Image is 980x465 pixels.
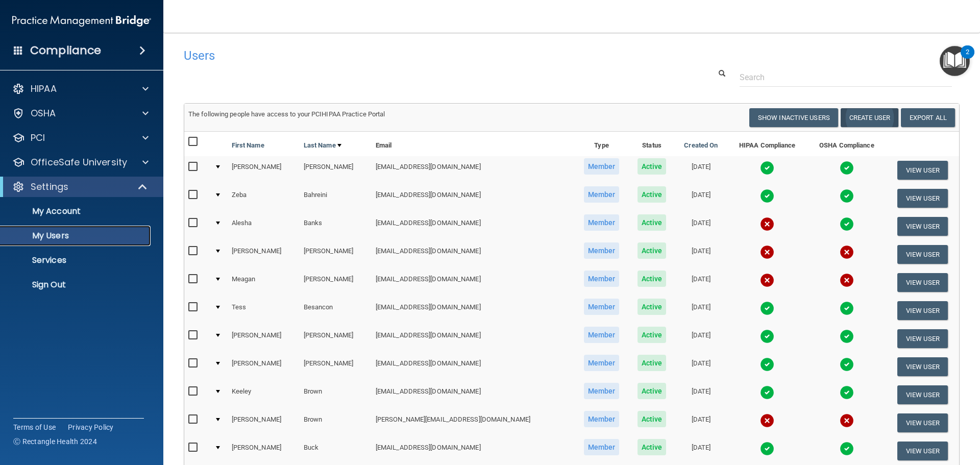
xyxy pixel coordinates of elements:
[840,217,854,231] img: tick.e7d51cea.svg
[372,353,574,381] td: [EMAIL_ADDRESS][DOMAIN_NAME]
[584,186,620,203] span: Member
[372,240,574,268] td: [EMAIL_ADDRESS][DOMAIN_NAME]
[12,132,149,144] a: PCI
[897,273,948,292] button: View User
[638,355,667,371] span: Active
[300,240,372,268] td: [PERSON_NAME]
[7,255,146,265] p: Services
[31,156,127,168] p: OfficeSafe University
[638,439,667,455] span: Active
[760,413,774,428] img: cross.ca9f0e7f.svg
[638,411,667,427] span: Active
[228,353,300,381] td: [PERSON_NAME]
[807,132,886,156] th: OSHA Compliance
[897,385,948,404] button: View User
[675,353,727,381] td: [DATE]
[740,68,952,87] input: Search
[300,268,372,297] td: [PERSON_NAME]
[31,83,57,95] p: HIPAA
[372,268,574,297] td: [EMAIL_ADDRESS][DOMAIN_NAME]
[840,189,854,203] img: tick.e7d51cea.svg
[228,212,300,240] td: Alesha
[228,184,300,212] td: Zeba
[184,49,630,62] h4: Users
[12,156,149,168] a: OfficeSafe University
[31,107,56,119] p: OSHA
[31,132,45,144] p: PCI
[228,381,300,409] td: Keeley
[760,357,774,372] img: tick.e7d51cea.svg
[372,212,574,240] td: [EMAIL_ADDRESS][DOMAIN_NAME]
[760,329,774,344] img: tick.e7d51cea.svg
[760,442,774,456] img: tick.e7d51cea.svg
[638,299,667,315] span: Active
[840,245,854,259] img: cross.ca9f0e7f.svg
[228,325,300,353] td: [PERSON_NAME]
[300,297,372,325] td: Besancon
[372,437,574,465] td: [EMAIL_ADDRESS][DOMAIN_NAME]
[584,271,620,287] span: Member
[675,240,727,268] td: [DATE]
[300,381,372,409] td: Brown
[372,132,574,156] th: Email
[897,161,948,180] button: View User
[638,158,667,175] span: Active
[675,381,727,409] td: [DATE]
[897,189,948,208] button: View User
[372,184,574,212] td: [EMAIL_ADDRESS][DOMAIN_NAME]
[300,212,372,240] td: Banks
[12,83,149,95] a: HIPAA
[760,301,774,315] img: tick.e7d51cea.svg
[12,107,149,119] a: OSHA
[749,108,838,127] button: Show Inactive Users
[228,297,300,325] td: Tess
[13,436,97,447] span: Ⓒ Rectangle Health 2024
[12,181,148,193] a: Settings
[840,442,854,456] img: tick.e7d51cea.svg
[31,181,68,193] p: Settings
[675,212,727,240] td: [DATE]
[7,280,146,290] p: Sign Out
[228,156,300,184] td: [PERSON_NAME]
[372,325,574,353] td: [EMAIL_ADDRESS][DOMAIN_NAME]
[228,240,300,268] td: [PERSON_NAME]
[897,357,948,376] button: View User
[675,325,727,353] td: [DATE]
[840,301,854,315] img: tick.e7d51cea.svg
[300,437,372,465] td: Buck
[228,437,300,465] td: [PERSON_NAME]
[629,132,675,156] th: Status
[675,437,727,465] td: [DATE]
[675,184,727,212] td: [DATE]
[841,108,898,127] button: Create User
[584,439,620,455] span: Member
[372,409,574,437] td: [PERSON_NAME][EMAIL_ADDRESS][DOMAIN_NAME]
[304,139,341,152] a: Last Name
[638,214,667,231] span: Active
[372,297,574,325] td: [EMAIL_ADDRESS][DOMAIN_NAME]
[300,353,372,381] td: [PERSON_NAME]
[574,132,629,156] th: Type
[228,409,300,437] td: [PERSON_NAME]
[840,357,854,372] img: tick.e7d51cea.svg
[228,268,300,297] td: Meagan
[584,214,620,231] span: Member
[684,139,718,152] a: Created On
[675,409,727,437] td: [DATE]
[13,422,56,432] a: Terms of Use
[897,217,948,236] button: View User
[584,299,620,315] span: Member
[232,139,264,152] a: First Name
[584,411,620,427] span: Member
[840,273,854,287] img: cross.ca9f0e7f.svg
[300,184,372,212] td: Bahreini
[638,186,667,203] span: Active
[760,273,774,287] img: cross.ca9f0e7f.svg
[940,46,970,76] button: Open Resource Center, 2 new notifications
[584,327,620,343] span: Member
[638,271,667,287] span: Active
[584,355,620,371] span: Member
[727,132,807,156] th: HIPAA Compliance
[840,385,854,400] img: tick.e7d51cea.svg
[897,442,948,460] button: View User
